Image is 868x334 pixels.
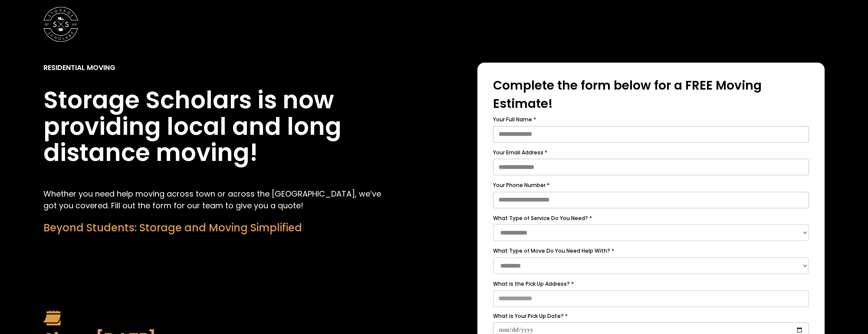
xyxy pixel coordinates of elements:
label: Your Full Name * [493,115,809,124]
label: Your Phone Number * [493,180,809,190]
p: Whether you need help moving across town or across the [GEOGRAPHIC_DATA], we’ve got you covered. ... [43,188,391,211]
label: What Type of Move Do You Need Help With? * [493,246,809,256]
div: Beyond Students: Storage and Moving Simplified [43,220,391,236]
label: What is Your Pick Up Date? * [493,311,809,321]
label: What Type of Service Do You Need? * [493,214,809,223]
div: Complete the form below for a FREE Moving Estimate! [493,77,809,113]
img: Storage Scholars main logo [43,7,78,42]
label: What is the Pick Up Address? * [493,279,809,289]
div: Residential Moving [43,63,115,73]
label: Your Email Address * [493,148,809,157]
h1: Storage Scholars is now providing local and long distance moving! [43,87,391,166]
